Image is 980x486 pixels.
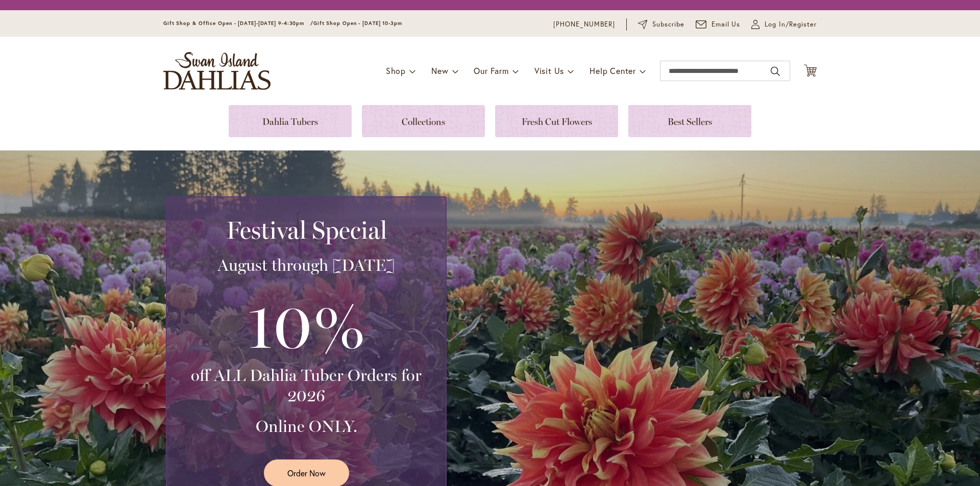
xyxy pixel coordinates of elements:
span: Log In/Register [765,19,817,30]
h3: off ALL Dahlia Tuber Orders for 2026 [179,365,433,406]
span: Shop [386,65,406,76]
h3: August through [DATE] [179,255,433,275]
span: Visit Us [534,65,564,76]
span: Subscribe [652,19,684,30]
h3: 10% [179,286,433,365]
span: New [431,65,448,76]
a: store logo [163,52,271,90]
span: Order Now [287,467,326,479]
span: Gift Shop & Office Open - [DATE]-[DATE] 9-4:30pm / [163,20,313,27]
h3: Online ONLY. [179,416,433,437]
span: Help Center [590,65,636,76]
a: Subscribe [638,19,684,30]
span: Gift Shop Open - [DATE] 10-3pm [313,20,402,27]
a: [PHONE_NUMBER] [553,19,615,30]
button: Search [771,63,780,80]
span: Email Us [712,19,741,30]
span: Our Farm [474,65,508,76]
a: Log In/Register [751,19,817,30]
h2: Festival Special [179,216,433,244]
a: Email Us [696,19,741,30]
